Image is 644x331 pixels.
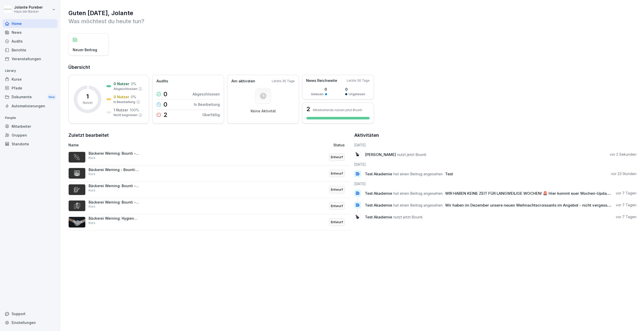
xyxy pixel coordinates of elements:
[89,216,139,221] p: Bäckerei Werning: Hygieneschulung - Folgebelehrung gemäß § 42, 43 Infektionsschutzgesetz
[89,188,95,193] p: Kurs
[114,94,129,100] p: 0 Nutzer
[445,172,453,176] span: Test
[89,204,95,209] p: Kurs
[311,87,327,92] p: 0
[68,149,351,165] a: Bäckerei Werning: Bounti - Wie wird ein Kurs zugewiesen?KursEntwurf
[345,87,365,92] p: 0
[331,187,343,192] p: Entwurf
[130,107,139,113] p: 100 %
[68,152,86,163] img: pkjk7b66iy5o0dy6bqgs99sq.png
[83,101,93,105] p: Nutzer
[156,78,168,84] p: Audits
[3,54,58,63] a: Veranstaltungen
[68,165,351,182] a: Bäckerei Werning - Bounti: Wie erzeuge ich einen Benutzerbericht?KursEntwurf
[3,131,58,140] div: Gruppen
[611,171,636,176] p: vor 23 Stunden
[251,109,276,113] p: Keine Aktivität
[347,78,370,83] p: Letzte 30 Tage
[331,171,343,176] p: Entwurf
[3,84,58,92] a: Pfade
[3,19,58,28] a: Home
[114,113,137,117] p: Nicht begonnen
[365,203,392,208] span: Test Akademie
[397,152,426,157] span: nutzt jetzt Bounti
[68,142,249,148] p: Name
[313,108,362,112] p: Mitarbeitende nutzen jetzt Bounti
[311,92,324,96] p: Gelesen
[114,100,135,104] p: In Bearbeitung
[616,203,636,208] p: vor 7 Tagen
[68,132,351,139] h2: Zuletzt bearbeitet
[164,91,167,97] p: 0
[3,37,58,46] a: Audits
[89,168,139,172] p: Bäckerei Werning - Bounti: Wie erzeuge ich einen Benutzerbericht?
[89,221,95,225] p: Kurs
[3,140,58,148] a: Standorte
[393,215,422,219] span: nutzt jetzt Bounti
[68,184,86,195] img: yv9h8086xynjfnu9qnkzu07k.png
[354,142,637,148] h6: [DATE]
[68,17,636,25] p: Was möchtest du heute tun?
[3,122,58,131] a: Mitarbeiter
[89,151,139,156] p: Bäckerei Werning: Bounti - Wie wird ein Kurs zugewiesen?
[68,200,86,211] img: y3z3y63wcjyhx73x8wr5r0l3.png
[393,191,443,196] span: hat einen Beitrag angesehen
[610,152,636,157] p: vor 2 Sekunden
[331,220,343,225] p: Entwurf
[68,9,636,17] h1: Guten [DATE], Jolante
[272,79,295,83] p: Letzte 30 Tage
[114,107,128,113] p: 1 Nutzer
[3,309,58,318] div: Support
[354,162,637,167] h6: [DATE]
[3,28,58,37] a: News
[393,172,443,176] span: hat einen Beitrag angesehen
[616,214,636,219] p: vor 7 Tagen
[445,203,641,208] span: Wir haben im Dezember unsere neuen Weihnachtscroissants im Angebot - nicht vergessen, mit Marzipan u
[86,93,89,100] p: 1
[14,5,43,10] p: Jolante Pureber
[73,47,97,52] p: Neuer Beitrag
[3,67,58,75] p: Library
[193,91,220,97] p: Abgeschlossen
[333,142,345,148] p: Status
[354,181,637,186] h6: [DATE]
[365,172,392,176] span: Test Akademie
[131,94,136,100] p: 0 %
[164,112,168,118] p: 2
[349,92,365,96] p: Ungelesen
[89,172,95,176] p: Kurs
[131,81,136,86] p: 0 %
[3,46,58,54] div: Berichte
[68,64,636,71] h2: Übersicht
[68,182,351,198] a: Bäckerei Werning: Bounti - Wie erzeuge ich einen Kursbericht?KursEntwurf
[393,203,443,208] span: hat einen Beitrag angesehen
[3,75,58,84] a: Kurse
[89,200,139,205] p: Bäckerei Werning: Bounti - Wie lege ich Benutzer an?
[616,191,636,196] p: vor 7 Tagen
[89,156,95,160] p: Kurs
[306,106,310,112] h3: 2
[114,87,137,91] p: Abgeschlossen
[68,168,86,179] img: h0ir0warzjvm1vzjfykkf11s.png
[68,198,351,214] a: Bäckerei Werning: Bounti - Wie lege ich Benutzer an?KursEntwurf
[202,112,220,117] p: Überfällig
[231,78,255,84] p: Am aktivsten
[14,10,43,13] p: Haus der Bäcker
[3,92,58,102] div: Dokumente
[354,132,379,139] h2: Aktivitäten
[68,217,86,228] img: o0tezaipf1vao6m1oo31h7hu.png
[331,204,343,209] p: Entwurf
[331,155,343,160] p: Entwurf
[3,318,58,327] a: Einstellungen
[3,102,58,110] a: Automatisierungen
[164,102,167,108] p: 0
